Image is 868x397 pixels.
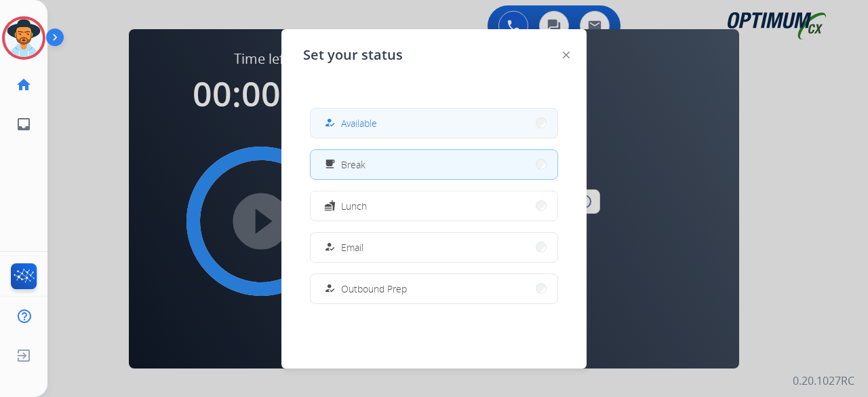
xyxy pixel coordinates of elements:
[311,109,557,138] button: Available
[341,282,407,296] span: Outbound Prep
[311,233,557,262] button: Email
[5,19,43,57] img: avatar
[311,191,557,221] button: Lunch
[303,45,403,64] span: Set your status
[16,116,32,132] mat-icon: inbox
[311,150,557,179] button: Break
[563,52,570,58] img: close-button
[324,117,336,129] mat-icon: how_to_reg
[324,200,336,212] mat-icon: fastfood
[341,199,367,213] span: Lunch
[311,274,557,303] button: Outbound Prep
[793,373,854,389] p: 0.20.1027RC
[324,159,336,170] mat-icon: free_breakfast
[341,240,363,254] span: Email
[341,157,366,172] span: Break
[341,116,377,130] span: Available
[324,242,336,253] mat-icon: how_to_reg
[16,77,32,93] mat-icon: home
[324,283,336,295] mat-icon: how_to_reg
